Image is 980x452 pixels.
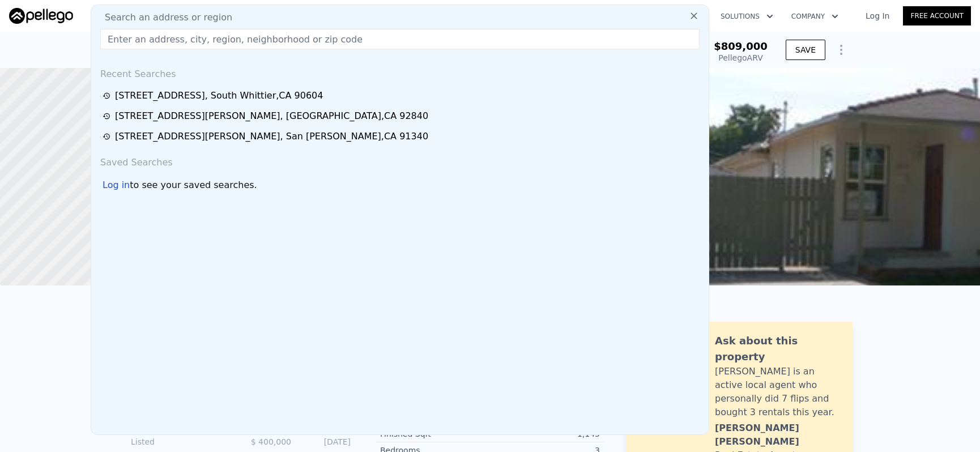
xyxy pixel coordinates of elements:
span: Search an address or region [96,11,232,24]
div: [STREET_ADDRESS][PERSON_NAME] , [GEOGRAPHIC_DATA] , CA 92840 [115,109,428,123]
div: Recent Searches [96,58,704,86]
a: Free Account [903,6,971,25]
span: $809,000 [714,40,768,52]
div: Pellego ARV [714,52,768,63]
div: [STREET_ADDRESS][PERSON_NAME] , San [PERSON_NAME] , CA 91340 [115,130,428,143]
button: SAVE [786,40,825,60]
button: Solutions [711,6,782,27]
div: [DATE] [300,436,351,447]
span: $ 400,000 [251,437,291,446]
div: Listed [131,436,232,447]
a: Log In [852,10,903,22]
div: [STREET_ADDRESS] , South Whittier , CA 90604 [115,89,323,103]
div: [PERSON_NAME] is an active local agent who personally did 7 flips and bought 3 rentals this year. [715,365,841,419]
button: Company [782,6,847,27]
span: to see your saved searches. [130,178,257,192]
div: Ask about this property [715,333,841,365]
div: Log in [103,178,130,192]
input: Enter an address, city, region, neighborhood or zip code [100,29,700,49]
button: Show Options [830,39,853,61]
img: Pellego [9,8,73,24]
div: Saved Searches [96,147,704,174]
a: [STREET_ADDRESS][PERSON_NAME], San [PERSON_NAME],CA 91340 [103,130,701,143]
a: [STREET_ADDRESS], South Whittier,CA 90604 [103,89,701,103]
a: [STREET_ADDRESS][PERSON_NAME], [GEOGRAPHIC_DATA],CA 92840 [103,109,701,123]
div: [PERSON_NAME] [PERSON_NAME] [715,421,841,449]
